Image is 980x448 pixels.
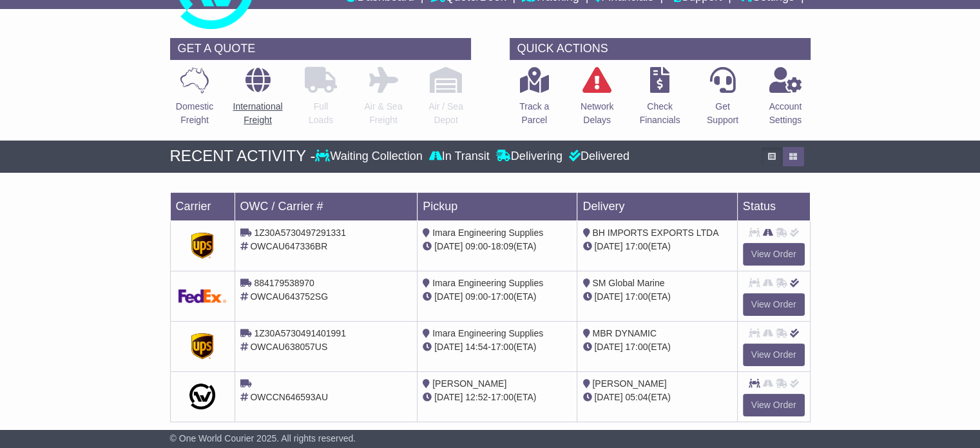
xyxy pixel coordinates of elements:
[510,38,811,60] div: QUICK ACTIONS
[178,289,227,303] img: GetCarrierServiceDarkLogo
[625,241,648,251] span: 17:00
[625,342,648,352] span: 17:00
[743,344,805,366] a: View Order
[769,66,803,134] a: AccountSettings
[232,66,283,134] a: InternationalFreight
[465,291,488,302] span: 09:00
[769,100,802,127] p: Account Settings
[743,293,805,316] a: View Order
[423,391,572,404] div: - (ETA)
[491,241,514,251] span: 18:09
[191,233,213,258] img: GetCarrierServiceDarkLogo
[581,100,613,127] p: Network Delays
[175,66,214,134] a: DomesticFreight
[465,241,488,251] span: 09:00
[707,100,738,127] p: Get Support
[594,392,622,402] span: [DATE]
[625,291,648,302] span: 17:00
[418,192,577,220] td: Pickup
[582,391,731,404] div: (ETA)
[250,392,328,402] span: OWCCN646593AU
[592,328,657,338] span: MBR DYNAMIC
[170,38,471,60] div: GET A QUOTE
[594,291,622,302] span: [DATE]
[743,243,805,266] a: View Order
[706,66,739,134] a: GetSupport
[250,342,327,352] span: OWCAU638057US
[428,100,463,127] p: Air / Sea Depot
[434,342,463,352] span: [DATE]
[254,278,314,288] span: 884179538970
[582,240,731,253] div: (ETA)
[170,433,356,443] span: © One World Courier 2025. All rights reserved.
[432,228,543,238] span: Imara Engineering Supplies
[250,291,328,302] span: OWCAU643752SG
[580,66,614,134] a: NetworkDelays
[191,333,213,359] img: GetCarrierServiceDarkLogo
[434,291,463,302] span: [DATE]
[519,100,549,127] p: Track a Parcel
[743,394,805,416] a: View Order
[493,150,566,164] div: Delivering
[432,278,543,288] span: Imara Engineering Supplies
[170,192,235,220] td: Carrier
[594,241,622,251] span: [DATE]
[592,378,666,389] span: [PERSON_NAME]
[491,342,514,352] span: 17:00
[566,150,629,164] div: Delivered
[592,228,718,238] span: BH IMPORTS EXPORTS LTDA
[465,392,488,402] span: 12:52
[250,241,327,251] span: OWCAU647336BR
[519,66,550,134] a: Track aParcel
[254,228,345,238] span: 1Z30A5730497291331
[625,392,648,402] span: 05:04
[189,384,215,409] img: Dark
[423,240,572,253] div: - (ETA)
[423,290,572,304] div: - (ETA)
[639,66,681,134] a: CheckFinancials
[465,342,488,352] span: 14:54
[235,192,418,220] td: OWC / Carrier #
[364,100,402,127] p: Air & Sea Freight
[592,278,664,288] span: SM Global Marine
[737,192,810,220] td: Status
[491,392,514,402] span: 17:00
[594,342,622,352] span: [DATE]
[423,340,572,354] div: - (ETA)
[577,192,737,220] td: Delivery
[434,392,463,402] span: [DATE]
[315,150,425,164] div: Waiting Collection
[432,328,543,338] span: Imara Engineering Supplies
[582,290,731,304] div: (ETA)
[491,291,514,302] span: 17:00
[305,100,337,127] p: Full Loads
[233,100,282,127] p: International Freight
[254,328,345,338] span: 1Z30A5730491401991
[434,241,463,251] span: [DATE]
[176,100,213,127] p: Domestic Freight
[170,147,316,166] div: RECENT ACTIVITY -
[582,340,731,354] div: (ETA)
[640,100,680,127] p: Check Financials
[426,150,493,164] div: In Transit
[432,378,506,389] span: [PERSON_NAME]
